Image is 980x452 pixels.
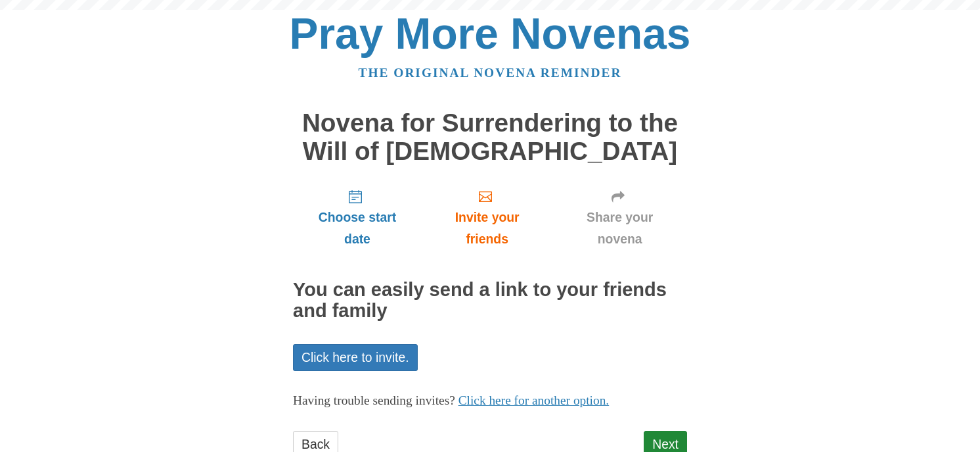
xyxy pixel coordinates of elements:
span: Having trouble sending invites? [293,393,455,407]
a: Pray More Novenas [290,9,691,58]
span: Choose start date [306,207,409,250]
h2: You can easily send a link to your friends and family [293,280,687,322]
a: Choose start date [293,178,422,257]
a: Invite your friends [422,178,552,257]
a: Click here to invite. [293,344,418,371]
span: Invite your friends [435,207,539,250]
a: Click here for another option. [458,393,610,407]
span: Share your novena [566,207,674,250]
h1: Novena for Surrendering to the Will of [DEMOGRAPHIC_DATA] [293,109,687,165]
a: Share your novena [552,178,687,257]
a: The original novena reminder [359,66,622,80]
